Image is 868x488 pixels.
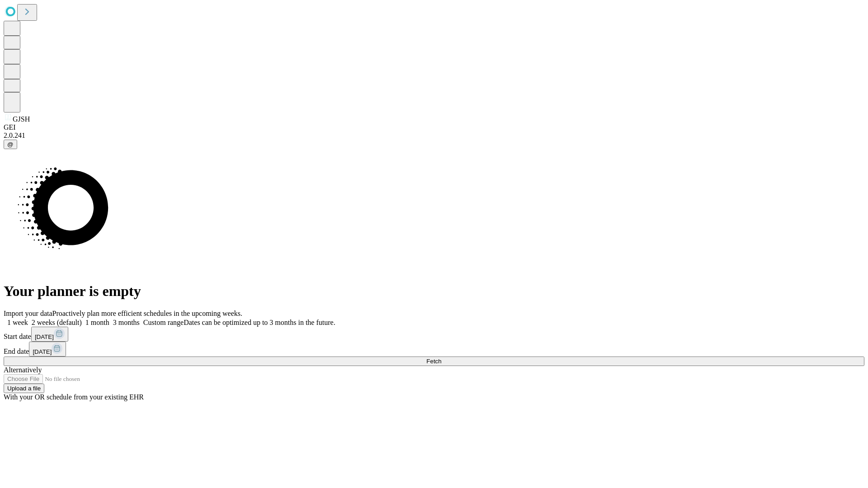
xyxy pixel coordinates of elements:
span: @ [7,141,14,148]
span: Proactively plan more efficient schedules in the upcoming weeks. [52,310,242,317]
span: Dates can be optimized up to 3 months in the future. [184,319,335,326]
button: [DATE] [31,327,68,342]
div: End date [4,342,864,357]
span: GJSH [13,115,30,123]
span: 1 month [85,319,109,326]
button: Fetch [4,357,864,366]
div: GEI [4,123,864,131]
span: [DATE] [33,348,52,355]
span: With your OR schedule from your existing EHR [4,393,144,401]
span: Import your data [4,310,52,317]
span: 2 weeks (default) [32,319,82,326]
span: Alternatively [4,366,42,374]
span: 1 week [7,319,28,326]
button: @ [4,140,17,149]
button: [DATE] [29,342,66,357]
span: [DATE] [35,333,54,340]
span: Fetch [426,358,441,365]
span: Custom range [143,319,184,326]
div: 2.0.241 [4,131,864,140]
div: Start date [4,327,864,342]
h1: Your planner is empty [4,283,864,300]
span: 3 months [113,319,140,326]
button: Upload a file [4,384,44,393]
